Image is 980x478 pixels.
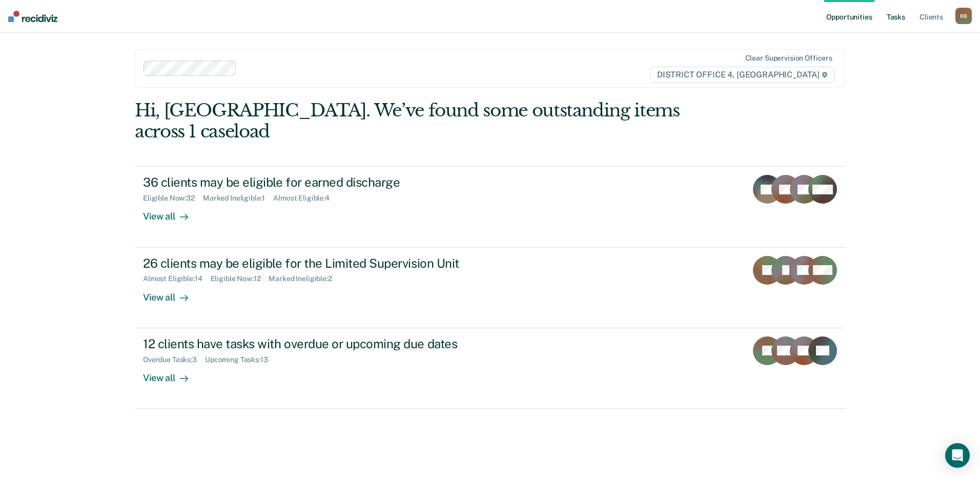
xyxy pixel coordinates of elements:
div: Overdue Tasks : 3 [143,355,205,364]
a: 26 clients may be eligible for the Limited Supervision UnitAlmost Eligible:14Eligible Now:12Marke... [135,248,845,328]
div: 12 clients have tasks with overdue or upcoming due dates [143,336,503,351]
div: View all [143,203,200,223]
div: Almost Eligible : 14 [143,274,211,283]
div: Upcoming Tasks : 13 [205,355,276,364]
span: DISTRICT OFFICE 4, [GEOGRAPHIC_DATA] [650,67,834,83]
div: View all [143,364,200,384]
div: Hi, [GEOGRAPHIC_DATA]. We’ve found some outstanding items across 1 caseload [135,100,703,142]
div: Almost Eligible : 4 [273,194,338,203]
a: 12 clients have tasks with overdue or upcoming due datesOverdue Tasks:3Upcoming Tasks:13View all [135,328,845,409]
div: Marked Ineligible : 1 [203,194,273,203]
div: Eligible Now : 12 [211,274,269,283]
button: BB [955,8,972,24]
div: 26 clients may be eligible for the Limited Supervision Unit [143,256,503,271]
div: Open Intercom Messenger [945,443,970,468]
div: 36 clients may be eligible for earned discharge [143,175,503,190]
div: Eligible Now : 32 [143,194,203,203]
div: Clear supervision officers [745,54,832,63]
div: View all [143,283,200,303]
img: Recidiviz [8,11,57,22]
div: Marked Ineligible : 2 [269,274,340,283]
div: B B [955,8,972,24]
a: 36 clients may be eligible for earned dischargeEligible Now:32Marked Ineligible:1Almost Eligible:... [135,166,845,247]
